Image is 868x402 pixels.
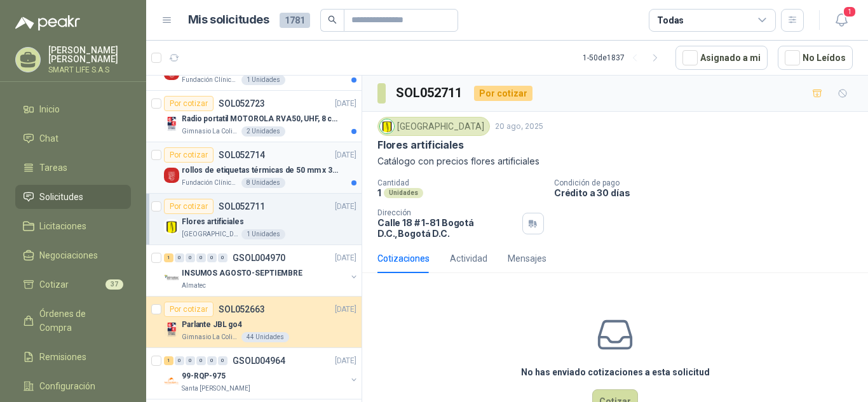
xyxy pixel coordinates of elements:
img: Company Logo [164,322,179,337]
a: Solicitudes [15,185,131,209]
div: 1 Unidades [241,229,285,239]
p: Flores artificiales [377,138,464,152]
a: Por cotizarSOL052663[DATE] Company LogoParlante JBL go4Gimnasio La Colina44 Unidades [146,297,362,348]
p: [DATE] [335,149,356,161]
div: Cotizaciones [377,251,430,265]
p: Gimnasio La Colina [182,126,239,137]
button: 1 [830,9,853,32]
img: Logo peakr [15,15,80,30]
div: 2 Unidades [241,126,285,137]
h3: No has enviado cotizaciones a esta solicitud [521,365,710,379]
p: [PERSON_NAME] [PERSON_NAME] [48,46,131,64]
p: Flores artificiales [182,216,244,228]
span: 1781 [280,13,310,28]
div: 1 - 50 de 1837 [583,48,665,68]
div: 44 Unidades [241,332,289,342]
p: GSOL004970 [233,253,285,262]
span: 1 [843,6,857,18]
span: 37 [105,279,123,290]
p: [DATE] [335,98,356,110]
div: Por cotizar [164,96,214,111]
div: Por cotizar [164,302,214,317]
p: Calle 18 # 1-81 Bogotá D.C. , Bogotá D.C. [377,217,517,239]
p: [DATE] [335,355,356,367]
p: Dirección [377,208,517,217]
img: Company Logo [380,119,394,133]
p: Cantidad [377,178,544,187]
div: 0 [196,356,206,365]
div: 1 [164,356,173,365]
div: 0 [186,356,195,365]
a: 1 0 0 0 0 0 GSOL004970[DATE] Company LogoINSUMOS AGOSTO-SEPTIEMBREAlmatec [164,250,359,291]
p: [DATE] [335,304,356,316]
span: Negociaciones [39,248,98,262]
div: 1 Unidades [241,75,285,85]
a: 1 0 0 0 0 0 GSOL004964[DATE] Company Logo99-RQP-975Santa [PERSON_NAME] [164,353,359,394]
a: Negociaciones [15,243,131,267]
a: Configuración [15,374,131,398]
p: Santa [PERSON_NAME] [182,384,250,394]
img: Company Logo [164,271,179,286]
a: Inicio [15,97,131,121]
div: Mensajes [508,251,546,265]
p: Crédito a 30 días [554,187,863,198]
div: Por cotizar [474,86,532,101]
button: No Leídos [778,46,853,70]
div: 0 [196,253,206,262]
p: 99-RQP-975 [182,370,226,382]
div: [GEOGRAPHIC_DATA] [377,117,490,136]
a: Licitaciones [15,214,131,238]
div: 0 [207,253,217,262]
p: Catálogo con precios flores artificiales [377,154,853,168]
img: Company Logo [164,168,179,183]
img: Company Logo [164,219,179,234]
div: 0 [207,356,217,365]
span: Licitaciones [39,219,86,233]
p: Gimnasio La Colina [182,332,239,342]
p: SOL052714 [219,151,265,159]
span: Inicio [39,102,60,116]
p: SOL052663 [219,305,265,314]
span: Órdenes de Compra [39,307,119,335]
div: 0 [218,253,227,262]
span: Cotizar [39,278,69,291]
p: Fundación Clínica Shaio [182,75,239,85]
div: 0 [175,356,184,365]
div: Todas [657,13,684,27]
h1: Mis solicitudes [188,11,269,29]
p: Condición de pago [554,178,863,187]
div: 0 [186,253,195,262]
div: 1 [164,253,173,262]
span: Solicitudes [39,190,83,204]
h3: SOL052711 [396,83,464,103]
a: Tareas [15,156,131,180]
p: SMART LIFE S.A.S [48,66,131,74]
p: rollos de etiquetas térmicas de 50 mm x 30 mm [182,164,340,177]
p: [DATE] [335,201,356,213]
img: Company Logo [164,373,179,389]
p: 1 [377,187,381,198]
div: 0 [218,356,227,365]
p: SOL052723 [219,99,265,108]
a: Remisiones [15,345,131,369]
div: Por cotizar [164,147,214,163]
a: Cotizar37 [15,272,131,297]
div: 8 Unidades [241,178,285,188]
p: Radio portatil MOTOROLA RVA50, UHF, 8 canales, 500MW [182,113,340,125]
p: Parlante JBL go4 [182,319,242,331]
a: Por cotizarSOL052714[DATE] Company Logorollos de etiquetas térmicas de 50 mm x 30 mmFundación Clí... [146,142,362,194]
div: Por cotizar [164,199,214,214]
a: Chat [15,126,131,151]
a: Por cotizarSOL052723[DATE] Company LogoRadio portatil MOTOROLA RVA50, UHF, 8 canales, 500MWGimnas... [146,91,362,142]
a: Por cotizarSOL052711[DATE] Company LogoFlores artificiales[GEOGRAPHIC_DATA]1 Unidades [146,194,362,245]
div: 0 [175,253,184,262]
span: Configuración [39,379,95,393]
span: Chat [39,131,58,145]
span: Tareas [39,161,67,175]
div: Unidades [384,188,423,198]
p: Almatec [182,281,206,291]
span: Remisiones [39,350,86,364]
button: Asignado a mi [675,46,768,70]
p: Fundación Clínica Shaio [182,178,239,188]
img: Company Logo [164,116,179,131]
